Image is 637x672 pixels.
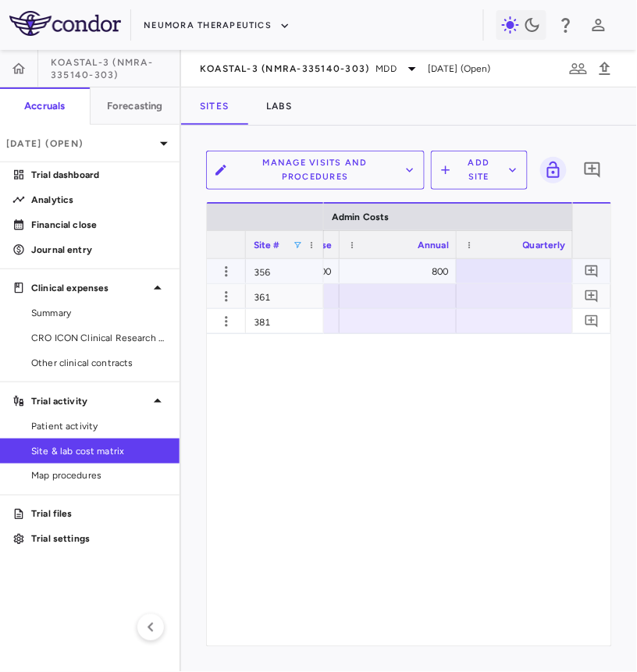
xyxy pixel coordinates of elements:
span: KOASTAL-3 (NMRA-335140-303) [51,56,180,81]
p: Journal entry [31,243,167,257]
div: 800 [354,259,449,284]
span: Admin Costs [332,212,390,222]
span: Map procedures [31,469,167,483]
span: Quarterly [523,240,566,251]
p: Trial settings [31,532,167,546]
button: Labs [247,87,311,125]
p: Trial files [31,507,167,521]
span: Other clinical contracts [31,356,167,370]
button: Add comment [579,157,606,183]
h6: Forecasting [107,99,163,113]
span: Site # [254,240,280,251]
p: Analytics [31,193,167,207]
h6: Accruals [24,99,65,113]
svg: Add comment [585,314,600,329]
span: Annual [418,240,449,251]
img: logo-full-SnFGN8VE.png [9,11,121,36]
span: Patient activity [31,419,167,433]
button: Manage Visits and Procedures [206,151,425,190]
button: Neumora Therapeutics [144,13,290,38]
button: Add comment [582,286,603,307]
p: Financial close [31,218,167,232]
svg: Add comment [583,161,602,180]
p: Trial activity [31,394,148,408]
button: Sites [181,87,247,125]
div: 361 [246,284,324,308]
div: 381 [246,309,324,333]
span: [DATE] (Open) [428,62,491,76]
p: [DATE] (Open) [6,137,155,151]
svg: Add comment [585,289,600,304]
span: KOASTAL-3 (NMRA-335140-303) [200,62,370,75]
div: 356 [246,259,324,283]
button: Add Site [431,151,528,190]
span: Summary [31,306,167,320]
span: Site & lab cost matrix [31,444,167,458]
svg: Add comment [585,264,600,279]
button: Add comment [582,261,603,282]
button: Add comment [582,311,603,332]
p: Clinical expenses [31,281,148,295]
span: MDD [376,62,397,76]
span: CRO ICON Clinical Research Limited [31,331,167,345]
p: Trial dashboard [31,168,167,182]
span: Lock grid [534,157,567,183]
